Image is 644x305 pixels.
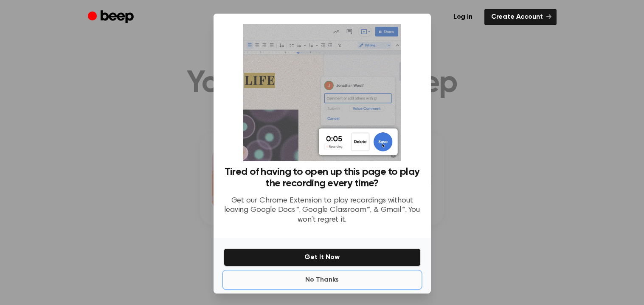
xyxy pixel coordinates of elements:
[88,9,136,26] a: Beep
[224,248,421,266] button: Get It Now
[243,24,401,161] img: Beep extension in action
[447,9,479,25] a: Log in
[224,196,421,225] p: Get our Chrome Extension to play recordings without leaving Google Docs™, Google Classroom™, & Gm...
[224,271,421,288] button: No Thanks
[484,9,557,25] a: Create Account
[224,166,421,189] h3: Tired of having to open up this page to play the recording every time?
